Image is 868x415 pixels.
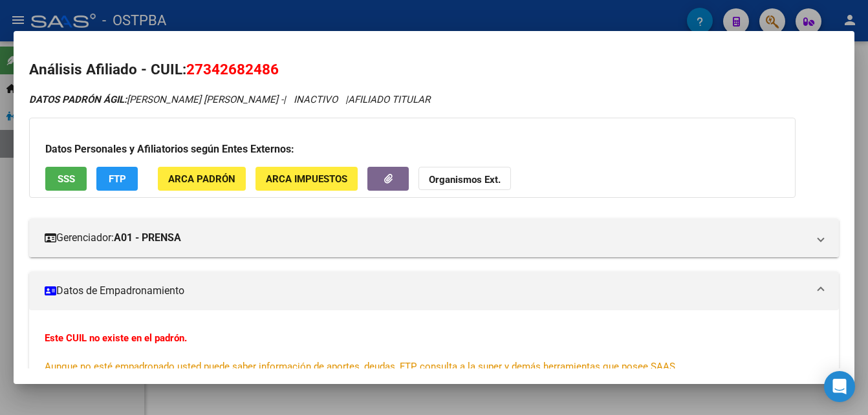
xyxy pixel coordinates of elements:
mat-expansion-panel-header: Datos de Empadronamiento [29,271,839,310]
h2: Análisis Afiliado - CUIL: [29,59,839,81]
strong: A01 - PRENSA [114,230,181,246]
button: SSS [45,167,87,191]
span: FTP [109,173,126,185]
span: [PERSON_NAME] [PERSON_NAME] - [29,94,283,105]
h3: Datos Personales y Afiliatorios según Entes Externos: [45,142,779,157]
div: Datos de Empadronamiento [29,310,839,394]
span: ARCA Padrón [168,173,235,185]
span: AFILIADO TITULAR [348,94,430,105]
div: Open Intercom Messenger [824,371,855,402]
span: SSS [58,173,75,185]
span: Aunque no esté empadronado usted puede saber información de aportes, deudas, FTP, consulta a la s... [45,361,678,372]
button: ARCA Impuestos [255,167,358,191]
mat-panel-title: Datos de Empadronamiento [45,283,808,299]
mat-expansion-panel-header: Gerenciador:A01 - PRENSA [29,218,839,257]
span: 27342682486 [186,61,279,78]
strong: Organismos Ext. [429,174,501,186]
i: | INACTIVO | [29,94,430,105]
button: Organismos Ext. [418,167,511,191]
strong: Este CUIL no existe en el padrón. [45,332,187,344]
button: ARCA Padrón [158,167,246,191]
mat-panel-title: Gerenciador: [45,230,808,246]
button: FTP [96,167,138,191]
strong: DATOS PADRÓN ÁGIL: [29,94,127,105]
span: ARCA Impuestos [266,173,347,185]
